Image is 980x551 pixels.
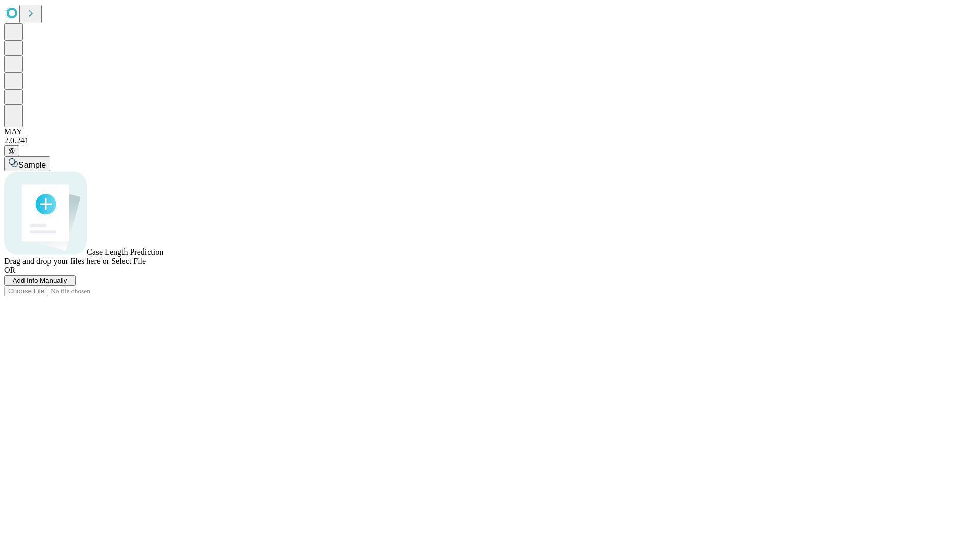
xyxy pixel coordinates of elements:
span: Case Length Prediction [87,247,163,256]
div: 2.0.241 [4,136,976,145]
span: Sample [18,161,46,169]
button: Add Info Manually [4,275,76,286]
span: Drag and drop your files here or [4,257,109,265]
span: Add Info Manually [13,277,67,284]
button: Sample [4,156,50,171]
div: MAY [4,127,976,136]
span: Select File [111,257,146,265]
span: OR [4,266,15,274]
button: @ [4,145,19,156]
span: @ [8,147,15,155]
